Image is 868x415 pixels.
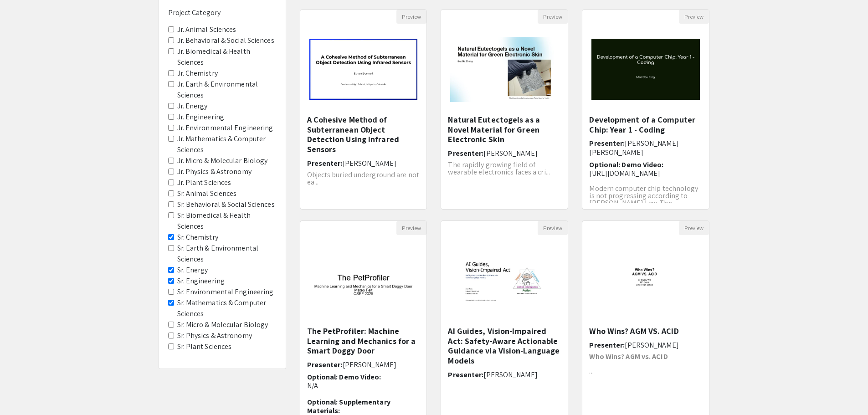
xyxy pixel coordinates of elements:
[300,30,427,109] img: <p>A Cohesive Method of Subterranean Object Detection Using Infrared Sensors</p>
[177,79,277,101] label: Jr. Earth & Environmental Sciences
[177,133,277,155] label: Jr. Mathematics & Computer Sciences
[177,177,231,188] label: Jr. Plant Sciences
[177,232,218,243] label: Sr. Chemistry
[448,370,561,379] h6: Presenter:
[441,9,568,210] div: Open Presentation <p>Natural Eutectogels as a Novel Material for Green Electronic Skin</p>
[448,115,561,144] h5: Natural Eutectogels as a Novel Material for Green Electronic Skin
[177,243,277,265] label: Sr. Earth & Environmental Sciences
[177,46,277,68] label: Jr. Biomedical & Health Sciences
[589,169,702,178] p: [URL][DOMAIN_NAME]
[168,8,277,17] h6: Project Category
[307,381,420,390] p: N/A
[582,241,709,320] img: <p>Who Wins? AGM VS. ACID</p>
[300,9,427,210] div: Open Presentation <p>A Cohesive Method of Subterranean Object Detection Using Infrared Sensors</p>
[177,330,252,341] label: Sr. Physics & Astronomy
[589,115,702,134] h5: Development of a Computer Chip: Year 1 - Coding
[589,139,702,156] h6: Presenter:
[177,319,268,330] label: Sr. Micro & Molecular Biology
[177,210,277,232] label: Sr. Biomedical & Health Sciences
[177,112,225,123] label: Jr. Engineering
[343,360,396,369] span: [PERSON_NAME]
[589,353,702,375] div: ...
[589,352,668,361] strong: Who Wins? AGM vs. ACID
[307,159,420,168] h6: Presenter:
[483,149,537,158] span: [PERSON_NAME]
[483,370,537,379] span: [PERSON_NAME]
[448,149,561,158] h6: Presenter:
[307,170,419,187] span: Objects buried underground are not ea...
[177,166,252,177] label: Jr. Physics & Astronomy
[177,155,268,166] label: Jr. Micro & Molecular Biology
[177,341,232,352] label: Sr. Plant Sciences
[582,9,709,210] div: Open Presentation <p>Development of a Computer Chip: Year 1 - Coding</p><p><br></p>
[307,115,420,154] h5: A Cohesive Method of Subterranean Object Detection Using Infrared Sensors
[589,185,702,221] p: Modern computer chip technology is not progressing according to [PERSON_NAME] Law. The researcher...
[625,340,678,350] span: [PERSON_NAME]
[307,372,381,382] span: Optional: Demo Video:
[177,35,274,46] label: Jr. Behavioral & Social Sciences
[300,241,427,320] img: <p>The PetProfiler: Machine Learning and Mechanics for a Smart Doggy Door</p>
[343,159,396,168] span: [PERSON_NAME]
[307,326,420,356] h5: The PetProfiler: Machine Learning and Mechanics for a Smart Doggy Door
[177,188,237,199] label: Sr. Animal Sciences
[448,160,550,177] span: The rapidly growing field of wearable electronics faces a cri...
[582,30,709,109] img: <p>Development of a Computer Chip: Year 1 - Coding</p><p><br></p>
[589,341,702,349] h6: Presenter:
[177,287,274,297] label: Sr. Environmental Engineering
[448,235,561,326] img: <p><strong style="color: rgb(0, 0, 0);">AI Guides, Vision-Impaired Act: Safety-Aware Actionable G...
[7,374,39,408] iframe: Chat
[177,276,225,287] label: Sr. Engineering
[396,10,426,24] button: Preview
[538,221,568,235] button: Preview
[177,199,275,210] label: Sr. Behavioral & Social Sciences
[307,360,420,369] h6: Presenter:
[177,24,236,35] label: Jr. Animal Sciences
[679,10,709,24] button: Preview
[396,221,426,235] button: Preview
[441,28,568,111] img: <p>Natural Eutectogels as a Novel Material for Green Electronic Skin</p>
[177,265,208,276] label: Sr. Energy
[177,101,208,112] label: Jr. Energy
[177,297,277,319] label: Sr. Mathematics & Computer Sciences
[177,68,218,79] label: Jr. Chemistry
[679,221,709,235] button: Preview
[448,326,561,365] h5: AI Guides, Vision-Impaired Act: Safety-Aware Actionable Guidance via Vision-Language Models
[589,326,702,336] h5: Who Wins? AGM VS. ACID
[538,10,568,24] button: Preview
[589,138,678,157] span: [PERSON_NAME] [PERSON_NAME]
[589,160,663,169] span: Optional: Demo Video:
[177,123,273,133] label: Jr. Environmental Engineering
